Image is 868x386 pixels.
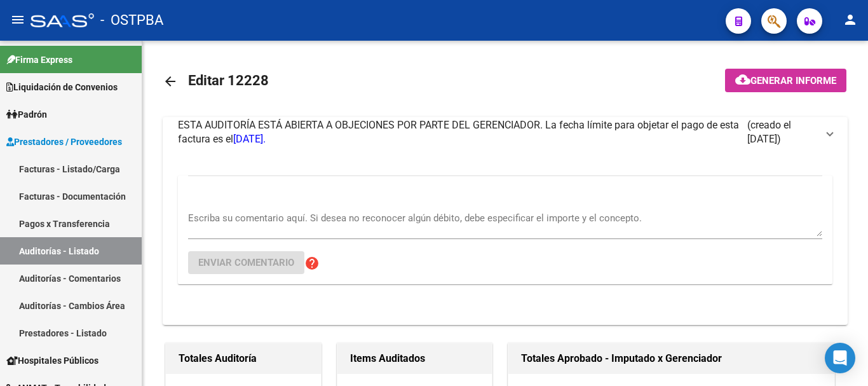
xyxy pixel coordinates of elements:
[521,348,822,369] h1: Totales Aprobado - Imputado x Gerenciador
[233,133,266,145] span: [DATE].
[179,348,308,369] h1: Totales Auditoría
[350,348,480,369] h1: Items Auditados
[163,148,848,325] div: ESTA AUDITORÍA ESTÁ ABIERTA A OBJECIONES POR PARTE DEL GERENCIADOR. La fecha límite para objetar ...
[735,72,750,87] mat-icon: cloud_download
[188,72,269,88] span: Editar 12228
[6,80,118,94] span: Liquidación de Convenios
[6,107,47,121] span: Padrón
[6,53,72,67] span: Firma Express
[825,343,855,373] div: Open Intercom Messenger
[198,257,294,268] span: Enviar comentario
[304,256,320,271] mat-icon: help
[6,135,122,149] span: Prestadores / Proveedores
[163,117,848,148] mat-expansion-panel-header: ESTA AUDITORÍA ESTÁ ABIERTA A OBJECIONES POR PARTE DEL GERENCIADOR. La fecha límite para objetar ...
[747,118,817,146] span: (creado el [DATE])
[843,12,858,27] mat-icon: person
[10,12,25,27] mat-icon: menu
[725,69,846,92] button: Generar informe
[163,74,178,89] mat-icon: arrow_back
[6,354,98,368] span: Hospitales Públicos
[750,75,836,86] span: Generar informe
[178,119,739,145] span: ESTA AUDITORÍA ESTÁ ABIERTA A OBJECIONES POR PARTE DEL GERENCIADOR. La fecha límite para objetar ...
[188,251,304,274] button: Enviar comentario
[100,6,163,34] span: - OSTPBA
